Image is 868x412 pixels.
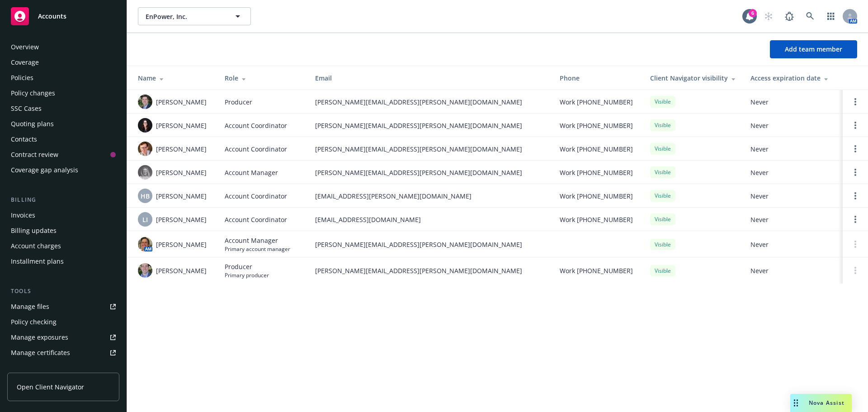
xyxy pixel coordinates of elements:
[7,254,119,269] a: Installment plans
[315,97,545,107] span: [PERSON_NAME][EMAIL_ADDRESS][PERSON_NAME][DOMAIN_NAME]
[850,167,861,178] a: Open options
[11,223,57,238] div: Billing updates
[7,361,119,375] a: Manage claims
[156,215,207,224] span: [PERSON_NAME]
[11,86,55,100] div: Policy changes
[809,399,844,407] span: Nova Assist
[156,121,207,130] span: [PERSON_NAME]
[650,166,675,178] div: Visible
[650,96,675,107] div: Visible
[790,394,802,412] div: Drag to move
[225,215,287,224] span: Account Coordinator
[225,121,287,130] span: Account Coordinator
[11,299,49,314] div: Manage files
[315,215,545,224] span: [EMAIL_ADDRESS][DOMAIN_NAME]
[7,330,119,345] a: Manage exposures
[7,315,119,329] a: Policy checking
[560,215,633,224] span: Work [PHONE_NUMBER]
[750,266,835,275] span: Never
[801,7,819,25] a: Search
[11,315,57,329] div: Policy checking
[750,191,835,201] span: Never
[750,121,835,130] span: Never
[11,330,68,345] div: Manage exposures
[749,9,757,17] div: 6
[7,299,119,314] a: Manage files
[11,208,35,223] div: Invoices
[315,168,545,177] span: [PERSON_NAME][EMAIL_ADDRESS][PERSON_NAME][DOMAIN_NAME]
[7,117,119,131] a: Quoting plans
[17,382,84,392] span: Open Client Navigator
[650,119,675,131] div: Visible
[790,394,852,412] button: Nova Assist
[7,346,119,360] a: Manage certificates
[138,142,152,156] img: photo
[7,101,119,116] a: SSC Cases
[650,265,675,276] div: Visible
[146,12,224,21] span: EnPower, Inc.
[138,263,152,278] img: photo
[650,190,675,201] div: Visible
[225,245,290,253] span: Primary account manager
[750,240,835,249] span: Never
[560,121,633,130] span: Work [PHONE_NUMBER]
[225,271,269,279] span: Primary producer
[7,163,119,177] a: Coverage gap analysis
[850,190,861,201] a: Open options
[750,73,835,83] div: Access expiration date
[141,191,150,201] span: HB
[315,240,545,249] span: [PERSON_NAME][EMAIL_ADDRESS][PERSON_NAME][DOMAIN_NAME]
[750,144,835,154] span: Never
[225,236,290,245] span: Account Manager
[785,45,842,53] span: Add team member
[650,143,675,154] div: Visible
[11,163,78,177] div: Coverage gap analysis
[11,346,70,360] div: Manage certificates
[225,73,301,83] div: Role
[650,73,736,83] div: Client Navigator visibility
[560,266,633,275] span: Work [PHONE_NUMBER]
[38,13,66,20] span: Accounts
[225,168,278,177] span: Account Manager
[156,168,207,177] span: [PERSON_NAME]
[156,97,207,107] span: [PERSON_NAME]
[7,195,119,204] div: Billing
[156,191,207,201] span: [PERSON_NAME]
[7,239,119,253] a: Account charges
[11,239,61,253] div: Account charges
[750,215,835,224] span: Never
[650,213,675,225] div: Visible
[11,361,57,375] div: Manage claims
[11,147,58,162] div: Contract review
[225,262,269,271] span: Producer
[560,168,633,177] span: Work [PHONE_NUMBER]
[770,40,857,58] button: Add team member
[156,240,207,249] span: [PERSON_NAME]
[7,4,119,29] a: Accounts
[560,73,636,83] div: Phone
[7,132,119,147] a: Contacts
[7,40,119,54] a: Overview
[225,97,252,107] span: Producer
[315,191,545,201] span: [EMAIL_ADDRESS][PERSON_NAME][DOMAIN_NAME]
[850,96,861,107] a: Open options
[138,7,251,25] button: EnPower, Inc.
[560,144,633,154] span: Work [PHONE_NUMBER]
[11,132,37,147] div: Contacts
[7,147,119,162] a: Contract review
[11,101,42,116] div: SSC Cases
[759,7,778,25] a: Start snowing
[138,118,152,133] img: photo
[138,237,152,251] img: photo
[780,7,798,25] a: Report a Bug
[11,40,39,54] div: Overview
[7,55,119,70] a: Coverage
[315,144,545,154] span: [PERSON_NAME][EMAIL_ADDRESS][PERSON_NAME][DOMAIN_NAME]
[650,239,675,250] div: Visible
[138,95,152,109] img: photo
[315,266,545,275] span: [PERSON_NAME][EMAIL_ADDRESS][PERSON_NAME][DOMAIN_NAME]
[7,86,119,100] a: Policy changes
[315,73,545,83] div: Email
[7,71,119,85] a: Policies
